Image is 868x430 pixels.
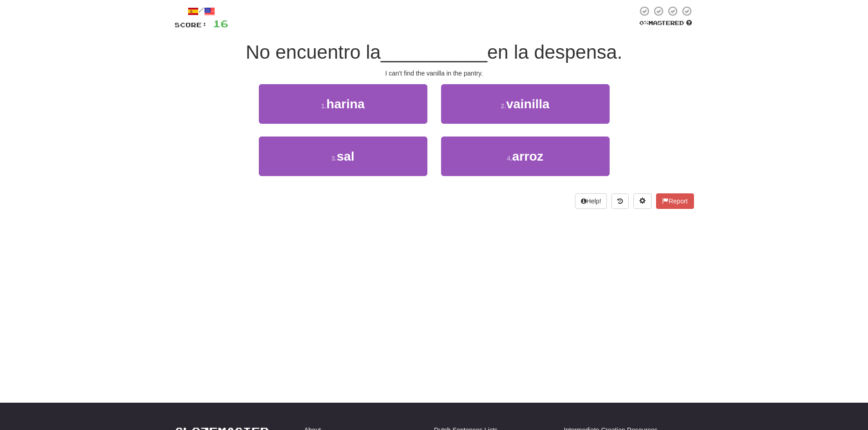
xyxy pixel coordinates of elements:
[441,84,610,124] button: 2.vainilla
[381,41,488,63] span: __________
[337,149,354,163] span: sal
[259,137,427,176] button: 3.sal
[175,21,207,29] span: Score:
[321,102,327,110] small: 1 .
[637,19,694,27] div: Mastered
[639,19,648,26] span: 0 %
[501,102,506,110] small: 2 .
[507,155,512,162] small: 4 .
[259,84,427,124] button: 1.harina
[575,193,607,209] button: Help!
[656,193,693,209] button: Report
[611,193,629,209] button: Round history (alt+y)
[487,41,622,63] span: en la despensa.
[506,97,550,111] span: vainilla
[512,149,543,163] span: arroz
[246,41,381,63] span: No encuentro la
[213,18,228,29] span: 16
[175,69,694,78] div: I can't find the vanilla in the pantry.
[441,137,610,176] button: 4.arroz
[331,155,337,162] small: 3 .
[326,97,365,111] span: harina
[175,5,228,17] div: /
